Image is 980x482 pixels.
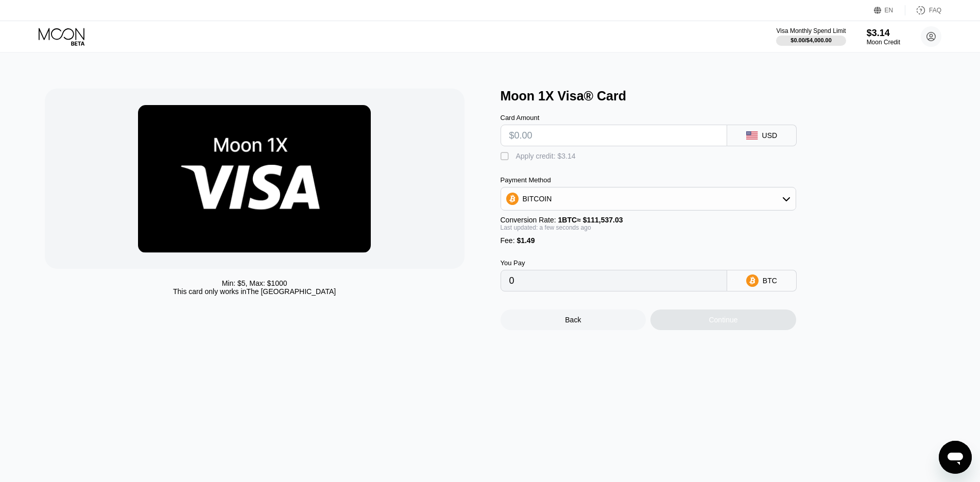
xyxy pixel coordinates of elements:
[762,131,778,140] div: USD
[516,152,576,160] div: Apply credit: $3.14
[509,125,718,146] input: $0.00
[222,279,287,287] div: Min: $ 5 , Max: $ 1000
[501,114,727,122] div: Card Amount
[173,287,336,296] div: This card only works in The [GEOGRAPHIC_DATA]
[874,5,905,15] div: EN
[558,216,623,224] span: 1 BTC ≈ $111,537.03
[905,5,941,15] div: FAQ
[939,441,972,474] iframe: Button to launch messaging window
[929,7,941,14] div: FAQ
[885,7,893,14] div: EN
[776,27,846,46] div: Visa Monthly Spend Limit$0.00/$4,000.00
[501,216,796,224] div: Conversion Rate:
[867,28,900,39] div: $3.14
[565,316,581,324] div: Back
[501,309,646,330] div: Back
[501,224,796,231] div: Last updated: a few seconds ago
[501,89,946,104] div: Moon 1X Visa® Card
[867,39,900,46] div: Moon Credit
[523,195,552,203] div: BITCOIN
[517,236,535,245] span: $1.49
[501,236,796,245] div: Fee :
[790,37,832,43] div: $0.00 / $4,000.00
[501,188,796,209] div: BITCOIN
[763,277,777,285] div: BTC
[776,27,846,35] div: Visa Monthly Spend Limit
[867,28,900,46] div: $3.14Moon Credit
[501,259,727,267] div: You Pay
[501,176,796,184] div: Payment Method
[501,151,511,162] div: 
